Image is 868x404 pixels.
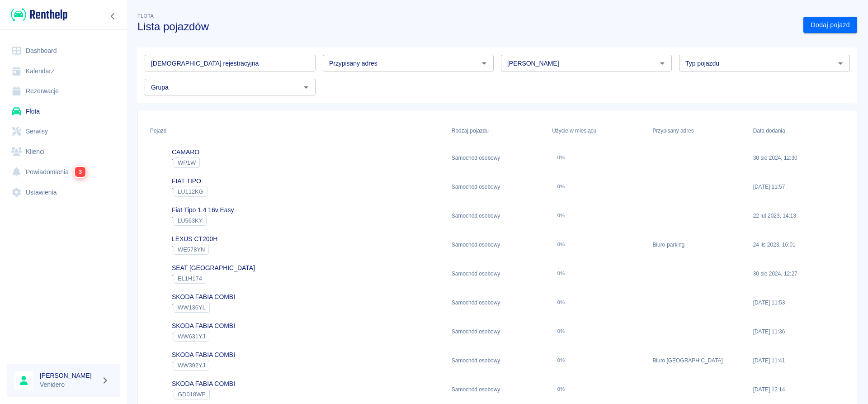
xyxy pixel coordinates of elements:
[172,389,235,399] div: `
[7,7,67,22] a: Renthelp logo
[749,143,849,172] div: 30 sie 2024, 12:30
[447,317,547,346] div: Samochód osobowy
[557,271,565,276] div: 0%
[172,206,234,214] a: Fiat Tipo 1.4 16v Easy
[447,201,547,230] div: Samochód osobowy
[106,10,120,22] button: Zwiń nawigację
[749,375,849,404] div: [DATE] 12:14
[75,167,86,177] span: 3
[11,7,67,22] img: Renthelp logo
[803,17,857,33] a: Dodaj pojazd
[172,293,235,300] a: SKODA FABIA COMBI
[749,118,849,143] div: Data dodania
[447,172,547,201] div: Samochód osobowy
[172,331,235,342] div: `
[452,118,489,143] div: Rodzaj pojazdu
[40,371,98,380] h6: [PERSON_NAME]
[7,61,120,81] a: Kalendarz
[749,346,849,375] div: [DATE] 11:41
[150,352,168,370] img: Image
[150,380,168,399] img: Image
[7,101,120,122] a: Flota
[172,244,217,255] div: `
[300,81,312,94] button: Otwórz
[447,259,547,288] div: Samochód osobowy
[447,118,547,143] div: Rodzaj pojazdu
[174,304,209,311] span: WW136YL
[749,230,849,259] div: 24 lis 2023, 16:01
[557,328,565,334] div: 0%
[652,118,693,143] div: Przypisany adres
[749,201,849,230] div: 22 lut 2023, 14:13
[557,357,565,363] div: 0%
[557,184,565,190] div: 0%
[557,386,565,392] div: 0%
[447,230,547,259] div: Samochód osobowy
[447,375,547,404] div: Samochód osobowy
[447,288,547,317] div: Samochód osobowy
[172,215,234,226] div: `
[552,118,596,143] div: Użycie w miesiącu
[753,118,785,143] div: Data dodania
[172,148,199,156] a: CAMARO
[172,264,255,271] a: SEAT [GEOGRAPHIC_DATA]
[172,302,235,313] div: `
[40,380,98,390] p: Venidero
[172,380,235,387] a: SKODA FABIA COMBI
[174,362,209,369] span: WW392YJ
[174,159,199,166] span: WP1W
[749,317,849,346] div: [DATE] 11:36
[557,213,565,219] div: 0%
[174,275,206,282] span: EL1H174
[174,217,206,224] span: LU563KY
[749,172,849,201] div: [DATE] 11:57
[557,155,565,161] div: 0%
[7,182,120,203] a: Ustawienia
[447,143,547,172] div: Samochód osobowy
[174,391,209,398] span: GD018WP
[557,242,565,247] div: 0%
[749,259,849,288] div: 30 sie 2024, 12:27
[648,118,748,143] div: Przypisany adres
[7,142,120,162] a: Klienci
[137,20,796,33] h3: Lista pojazdów
[172,360,235,371] div: `
[172,273,255,284] div: `
[174,188,207,195] span: LU112KG
[547,118,648,143] div: Użycie w miesiącu
[834,57,847,70] button: Otwórz
[174,246,208,253] span: WE578YN
[172,322,235,329] a: SKODA FABIA COMBI
[150,265,168,283] img: Image
[150,323,168,341] img: Image
[150,178,168,196] img: Image
[172,351,235,358] a: SKODA FABIA COMBI
[150,207,168,225] img: Image
[172,235,217,242] a: LEXUS CT200H
[172,157,200,168] div: `
[656,57,669,70] button: Otwórz
[174,333,209,340] span: WW631YJ
[648,346,748,375] div: Biuro [GEOGRAPHIC_DATA]
[172,177,201,185] a: FIAT TIPO
[557,299,565,305] div: 0%
[7,121,120,142] a: Serwisy
[150,236,168,254] img: Image
[447,346,547,375] div: Samochód osobowy
[150,149,168,167] img: Image
[7,81,120,101] a: Rezerwacje
[137,13,154,19] span: Flota
[7,162,120,182] a: Powiadomienia3
[478,57,491,70] button: Otwórz
[150,118,166,143] div: Pojazd
[146,118,447,143] div: Pojazd
[648,230,748,259] div: Biuro-parking
[749,288,849,317] div: [DATE] 11:53
[150,294,168,312] img: Image
[172,186,208,197] div: `
[7,41,120,61] a: Dashboard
